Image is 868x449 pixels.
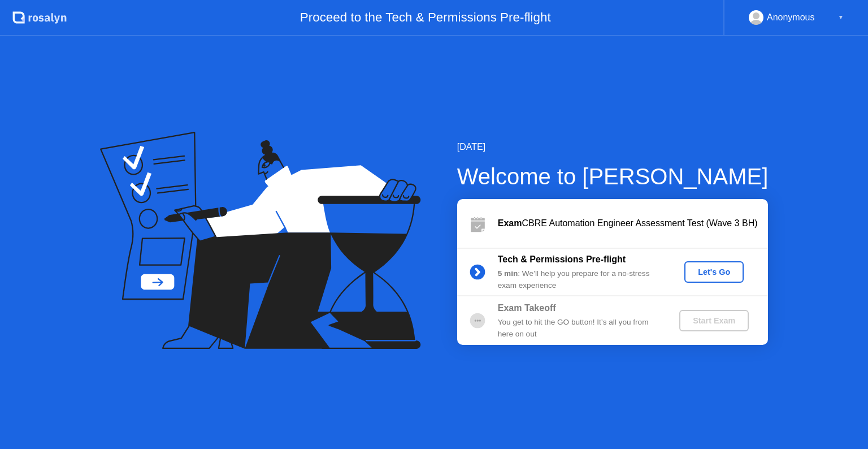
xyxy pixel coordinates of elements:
button: Start Exam [679,310,749,331]
div: Start Exam [684,316,744,325]
div: : We’ll help you prepare for a no-stress exam experience [498,268,661,291]
div: You get to hit the GO button! It’s all you from here on out [498,317,661,340]
div: ▼ [838,10,844,25]
button: Let's Go [684,261,744,283]
b: Exam [498,218,522,228]
div: Anonymous [767,10,815,25]
div: CBRE Automation Engineer Assessment Test (Wave 3 BH) [498,217,768,230]
div: Welcome to [PERSON_NAME] [457,159,769,193]
div: [DATE] [457,140,769,154]
b: Tech & Permissions Pre-flight [498,254,626,264]
div: Let's Go [689,267,739,277]
b: Exam Takeoff [498,303,556,313]
b: 5 min [498,269,518,278]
